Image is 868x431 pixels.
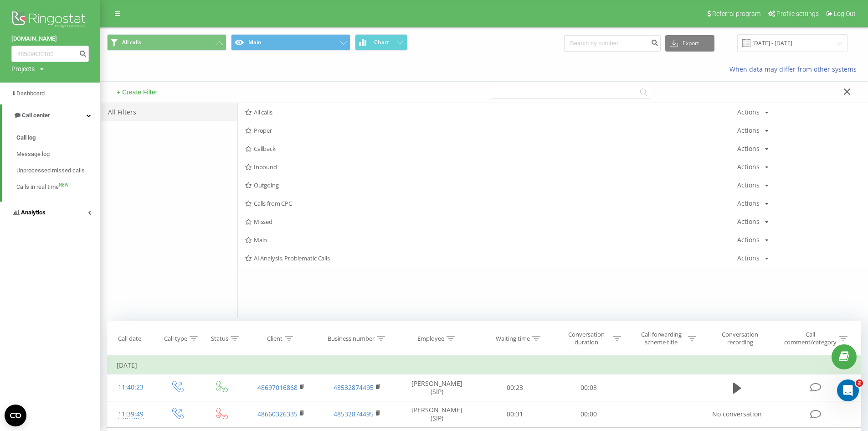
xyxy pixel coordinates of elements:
[737,109,760,115] div: Actions
[118,335,141,343] div: Call date
[374,39,389,46] span: Chart
[22,112,50,119] span: Call center
[776,10,819,17] span: Profile settings
[117,405,145,423] div: 11:39:49
[16,146,100,162] a: Message log
[856,379,863,387] span: 2
[562,331,611,346] div: Conversation duration
[11,34,89,43] a: [DOMAIN_NAME]
[231,34,350,51] button: Main
[552,374,625,401] td: 00:03
[737,200,760,207] div: Actions
[16,166,85,175] span: Unprocessed missed calls
[11,64,35,73] div: Projects
[16,150,50,159] span: Message log
[245,218,737,225] span: Missed
[11,46,89,62] input: Search by number
[2,104,100,126] a: Call center
[478,374,551,401] td: 00:23
[737,237,760,243] div: Actions
[737,255,760,261] div: Actions
[334,410,374,418] a: 48532874495
[841,88,854,97] button: Close
[245,182,737,188] span: Outgoing
[107,34,226,51] button: All calls
[552,401,625,427] td: 00:00
[211,335,228,343] div: Status
[737,182,760,188] div: Actions
[834,10,856,17] span: Log Out
[164,335,187,343] div: Call type
[267,335,282,343] div: Client
[334,383,374,392] a: 48532874495
[665,35,714,52] button: Export
[712,10,760,17] span: Referral program
[637,331,686,346] div: Call forwarding scheme title
[16,90,45,97] span: Dashboard
[16,133,36,142] span: Call log
[16,182,59,192] span: Calls in real time
[417,335,444,343] div: Employee
[712,410,762,418] span: No conversation
[737,127,760,134] div: Actions
[784,331,837,346] div: Call comment/category
[101,103,237,121] div: All Filters
[16,179,100,195] a: Calls in real timeNEW
[245,237,737,243] span: Main
[245,127,737,134] span: Proper
[737,164,760,170] div: Actions
[737,218,760,225] div: Actions
[355,34,407,51] button: Chart
[564,35,661,52] input: Search by number
[245,109,737,115] span: All calls
[257,410,298,418] a: 48660326335
[108,356,861,374] td: [DATE]
[328,335,375,343] div: Business number
[117,379,145,396] div: 11:40:23
[478,401,551,427] td: 00:31
[395,401,478,427] td: [PERSON_NAME] (SIP)
[245,164,737,170] span: Inbound
[16,162,100,179] a: Unprocessed missed calls
[729,65,861,73] a: When data may differ from other systems
[395,374,478,401] td: [PERSON_NAME] (SIP)
[257,383,298,392] a: 48697016868
[245,145,737,152] span: Callback
[21,209,46,216] span: Analytics
[245,255,737,261] span: AI Analysis. Problematic Calls
[16,130,100,146] a: Call log
[122,39,141,46] span: All calls
[11,9,89,32] img: Ringostat logo
[837,379,859,401] iframe: Intercom live chat
[737,145,760,152] div: Actions
[496,335,530,343] div: Waiting time
[710,331,770,346] div: Conversation recording
[114,88,160,96] button: + Create Filter
[245,200,737,207] span: Calls from CPC
[5,405,26,426] button: Open CMP widget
